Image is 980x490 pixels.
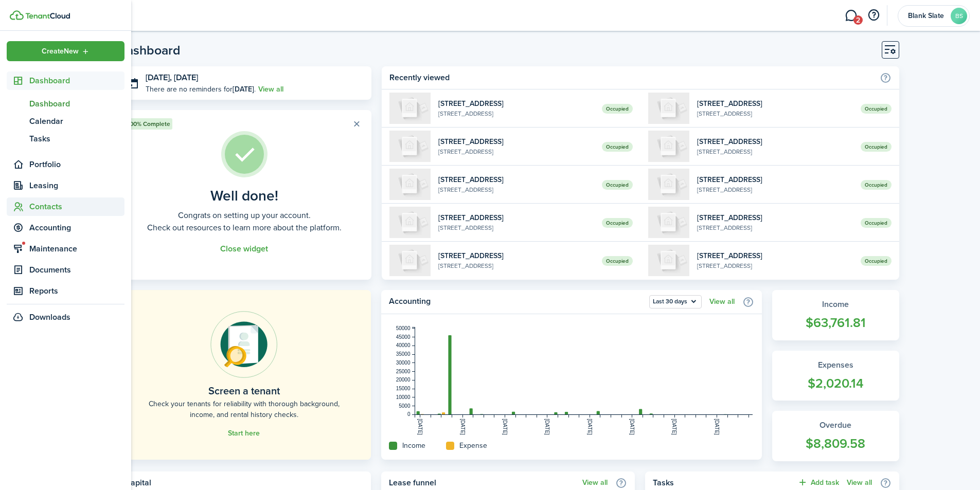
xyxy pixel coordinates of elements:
h3: [DATE], [DATE] [146,71,364,84]
span: Blank Slate [905,12,947,20]
img: TenantCloud [10,10,24,20]
widget-list-item-title: [STREET_ADDRESS] [697,136,853,147]
widget-stats-count: $8,809.58 [782,434,889,453]
widget-list-item-title: [STREET_ADDRESS] [697,98,853,109]
img: 203 [648,169,689,200]
tspan: 20000 [396,377,411,383]
avatar-text: BS [951,8,967,24]
tspan: [DATE] [587,419,593,435]
a: Reports [7,282,124,300]
well-done-description: Congrats on setting up your account. Check out resources to learn more about the platform. [147,209,342,234]
tspan: 25000 [396,369,411,374]
header-page-title: Dashboard [117,44,181,57]
widget-list-item-title: [STREET_ADDRESS] [697,250,853,261]
span: Tasks [29,133,124,145]
widget-list-item-title: [STREET_ADDRESS] [438,98,594,109]
home-widget-title: Accounting [389,295,644,308]
home-widget-title: Tasks [653,477,792,489]
tspan: [DATE] [459,419,465,435]
widget-list-item-title: [STREET_ADDRESS] [438,212,594,223]
tspan: 35000 [396,351,411,357]
home-widget-title: Capital [125,477,358,489]
widget-list-item-description: [STREET_ADDRESS] [438,185,594,194]
widget-list-item-title: [STREET_ADDRESS] [697,174,853,185]
button: Close widget [220,244,268,253]
span: Leasing [29,179,124,192]
tspan: [DATE] [544,419,550,435]
span: Occupied [861,218,892,228]
tspan: 30000 [396,360,411,366]
img: 103 [648,93,689,124]
tspan: 45000 [396,334,411,340]
widget-stats-count: $63,761.81 [782,313,889,333]
a: View all [709,298,735,306]
well-done-title: Well done! [210,188,278,204]
span: Occupied [602,142,633,152]
span: Reports [29,285,124,297]
span: Maintenance [29,243,124,255]
a: Income$63,761.81 [772,290,899,340]
a: View all [847,479,872,487]
tspan: 10000 [396,394,411,400]
widget-list-item-description: [STREET_ADDRESS] [438,147,594,156]
img: Online payments [210,311,277,378]
img: 201 [648,131,689,162]
tspan: 15000 [396,386,411,391]
a: Tasks [7,130,124,148]
tspan: 50000 [396,325,411,331]
img: 102 [389,245,431,276]
widget-list-item-description: [STREET_ADDRESS] [697,223,853,232]
span: Downloads [29,311,70,323]
widget-list-item-description: [STREET_ADDRESS] [438,261,594,270]
tspan: [DATE] [629,419,635,435]
img: 201 [389,93,431,124]
tspan: 40000 [396,342,411,348]
span: Occupied [861,256,892,266]
widget-list-item-description: [STREET_ADDRESS] [697,109,853,118]
widget-list-item-title: [STREET_ADDRESS] [438,174,594,185]
img: 302 [648,207,689,238]
img: B02 [389,207,431,238]
span: Occupied [602,256,633,266]
home-placeholder-description: Check your tenants for reliability with thorough background, income, and rental history checks. [140,398,348,420]
span: Occupied [861,104,892,114]
a: View all [582,479,608,487]
a: Expenses$2,020.14 [772,351,899,401]
span: Occupied [602,104,633,114]
b: [DATE] [233,84,254,95]
tspan: [DATE] [417,419,423,435]
button: Open menu [649,295,702,308]
span: Portfolio [29,158,124,171]
widget-list-item-title: [STREET_ADDRESS] [438,136,594,147]
home-widget-title: Recently viewed [389,71,874,84]
p: There are no reminders for . [146,84,256,95]
a: Dashboard [7,95,124,113]
a: Overdue$8,809.58 [772,411,899,461]
button: Close [349,117,364,131]
button: Open menu [7,41,124,61]
img: 301 [389,131,431,162]
img: 302 [389,169,431,200]
span: Create New [42,48,79,55]
tspan: [DATE] [502,419,508,435]
span: Documents [29,264,124,276]
widget-list-item-description: [STREET_ADDRESS] [697,147,853,156]
tspan: 0 [407,411,411,417]
span: Occupied [861,142,892,152]
a: Calendar [7,113,124,130]
widget-list-item-description: [STREET_ADDRESS] [438,223,594,232]
img: 301 [648,245,689,276]
button: Open resource center [865,7,882,24]
home-widget-title: Lease funnel [389,477,577,489]
a: Start here [228,429,260,438]
widget-stats-title: Income [782,298,889,311]
widget-stats-title: Overdue [782,419,889,431]
home-widget-title: Expense [459,440,487,451]
span: Occupied [861,180,892,190]
widget-list-item-description: [STREET_ADDRESS] [697,185,853,194]
a: Messaging [841,3,861,29]
span: Contacts [29,201,124,213]
widget-list-item-description: [STREET_ADDRESS] [697,261,853,270]
home-widget-title: Income [402,440,425,451]
home-placeholder-title: Screen a tenant [208,383,280,398]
